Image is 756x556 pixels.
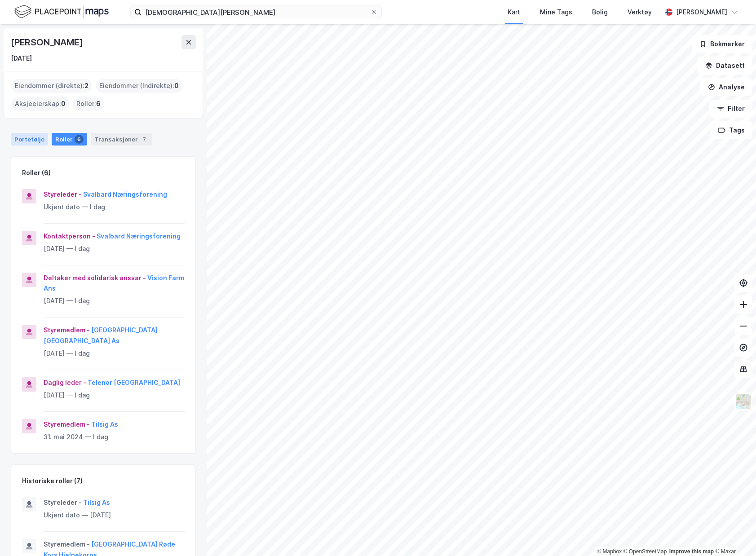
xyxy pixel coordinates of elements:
div: Bolig [592,7,608,18]
span: 0 [61,98,66,109]
span: 0 [174,80,179,91]
div: 7 [140,135,149,144]
a: OpenStreetMap [623,548,667,555]
a: Improve this map [669,548,714,555]
div: Mine Tags [540,7,572,18]
div: 6 [75,135,84,144]
img: logo.f888ab2527a4732fd821a326f86c7f29.svg [14,4,109,20]
img: Z [735,393,752,410]
div: Roller [52,133,87,146]
iframe: Chat Widget [711,513,756,556]
div: Roller (6) [22,168,51,178]
div: [DATE] — I dag [44,348,185,359]
div: Ukjent dato — I dag [44,202,185,212]
div: Aksjeeierskap : [11,97,69,111]
div: Transaksjoner [91,133,152,146]
div: Eiendommer (direkte) : [11,79,92,93]
div: [DATE] — I dag [44,390,185,401]
div: [DATE] — I dag [44,243,185,254]
button: Bokmerker [692,35,752,53]
div: Eiendommer (Indirekte) : [96,79,182,93]
div: Roller : [73,97,104,111]
div: Portefølje [11,133,48,146]
button: Tags [711,121,752,139]
div: [DATE] — I dag [44,296,185,306]
span: 2 [84,80,88,91]
div: [PERSON_NAME] [11,35,84,49]
div: Ukjent dato — [DATE] [44,510,185,521]
a: Mapbox [597,548,622,555]
span: 6 [96,98,101,109]
div: 31. mai 2024 — I dag [44,432,185,442]
button: Datasett [698,57,752,75]
div: Historiske roller (7) [22,476,83,486]
div: [PERSON_NAME] [676,7,727,18]
div: Verktøy [628,7,652,18]
div: Kontrollprogram for chat [711,513,756,556]
button: Filter [709,100,752,118]
div: [DATE] [11,53,32,64]
div: Kart [508,7,520,18]
input: Søk på adresse, matrikkel, gårdeiere, leietakere eller personer [141,5,371,19]
button: Analyse [700,78,752,96]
